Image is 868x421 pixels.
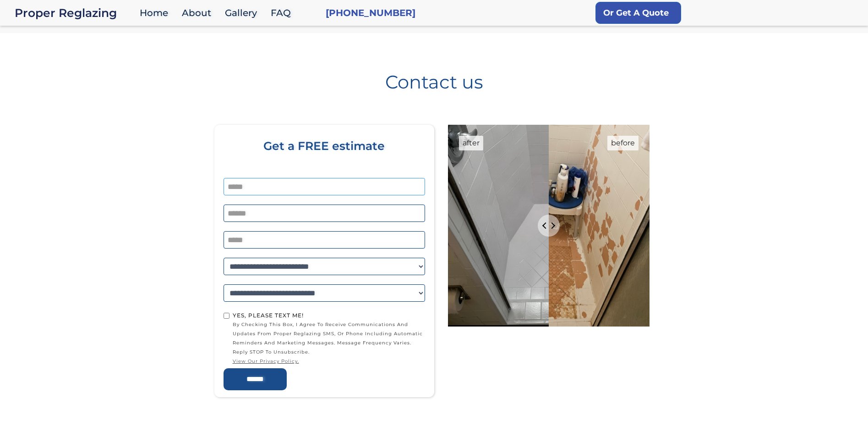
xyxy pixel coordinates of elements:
span: by checking this box, I agree to receive communications and updates from Proper Reglazing SMS, or... [233,320,425,366]
h1: Contact us [14,66,854,91]
div: Get a FREE estimate [224,139,425,178]
a: view our privacy policy. [233,357,425,366]
a: [PHONE_NUMBER] [326,6,415,19]
form: Home page form [219,139,430,390]
a: About [177,3,220,23]
div: Proper Reglazing [15,6,135,19]
a: Gallery [220,3,266,23]
a: home [15,6,135,19]
a: Or Get A Quote [595,2,681,24]
a: Home [135,3,177,23]
input: Yes, Please text me!by checking this box, I agree to receive communications and updates from Prop... [224,313,229,319]
a: FAQ [266,3,300,23]
div: Yes, Please text me! [233,311,425,320]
